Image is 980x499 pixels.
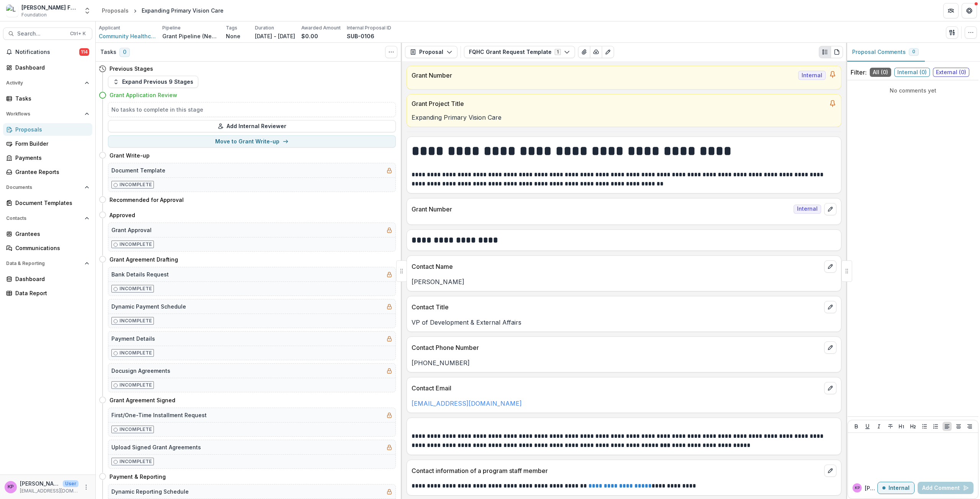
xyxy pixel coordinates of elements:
[3,287,92,299] a: Data Report
[3,28,92,40] button: Search...
[15,154,86,162] div: Payments
[824,301,836,313] button: edit
[119,349,152,356] p: Incomplete
[3,108,92,120] button: Open Workflows
[824,341,836,354] button: edit
[119,458,152,465] p: Incomplete
[15,63,86,72] div: Dashboard
[412,205,791,214] p: Grant Number
[3,197,92,209] a: Document Templates
[15,230,86,238] div: Grantees
[886,422,895,431] button: Strike
[412,400,522,407] a: [EMAIL_ADDRESS][DOMAIN_NAME]
[15,244,86,252] div: Communications
[142,7,224,15] div: Expanding Primary Vision Care
[109,65,153,73] h4: Previous Stages
[111,443,201,451] h5: Upload Signed Grant Agreements
[412,466,821,475] p: Contact information of a program staff member
[226,24,237,31] p: Tags
[3,212,92,224] button: Open Contacts
[6,111,82,117] span: Workflows
[3,46,92,58] button: Notifications114
[851,68,867,77] p: Filter:
[912,49,915,54] span: 0
[962,3,977,18] button: Get Help
[119,426,152,433] p: Incomplete
[15,49,79,55] span: Notifications
[15,168,86,176] div: Grantee Reports
[908,422,918,431] button: Heading 2
[412,318,836,327] p: VP of Development & External Affairs
[3,123,92,136] a: Proposals
[82,483,91,492] button: More
[855,486,860,490] div: Khanh Phan
[119,382,152,388] p: Incomplete
[943,3,959,18] button: Partners
[109,151,150,159] h4: Grant Write-up
[119,181,152,188] p: Incomplete
[69,29,87,38] div: Ctrl + K
[109,255,178,263] h4: Grant Agreement Drafting
[852,422,861,431] button: Bold
[111,270,169,278] h5: Bank Details Request
[301,24,341,31] p: Awarded Amount
[226,32,240,40] p: None
[109,211,135,219] h4: Approved
[877,482,915,494] button: Internal
[3,151,92,164] a: Payments
[3,166,92,178] a: Grantee Reports
[102,7,129,15] div: Proposals
[111,166,165,174] h5: Document Template
[578,46,590,58] button: View Attached Files
[108,135,396,148] button: Move to Grant Write-up
[3,77,92,89] button: Open Activity
[21,3,79,11] div: [PERSON_NAME] Fund for the Blind
[851,86,975,94] p: No comments yet
[6,80,82,86] span: Activity
[109,196,184,204] h4: Recommended for Approval
[109,396,175,404] h4: Grant Agreement Signed
[15,289,86,297] div: Data Report
[347,32,374,40] p: SUB-0106
[798,71,826,80] span: Internal
[82,3,93,18] button: Open entity switcher
[824,465,836,477] button: edit
[15,140,86,148] div: Form Builder
[405,46,457,58] button: Proposal
[21,11,47,18] span: Foundation
[3,257,92,270] button: Open Data & Reporting
[99,24,120,31] p: Applicant
[162,32,220,40] p: Grant Pipeline (New Grantees)
[965,422,974,431] button: Align Right
[99,32,156,40] a: Community Healthcare Network
[20,488,78,494] p: [EMAIL_ADDRESS][DOMAIN_NAME]
[111,367,170,375] h5: Docusign Agreements
[111,411,207,419] h5: First/One-Time Installment Request
[3,181,92,193] button: Open Documents
[79,48,89,56] span: 114
[954,422,963,431] button: Align Center
[17,31,65,37] span: Search...
[931,422,940,431] button: Ordered List
[15,199,86,207] div: Document Templates
[119,317,152,324] p: Incomplete
[870,68,891,77] span: All ( 0 )
[255,32,295,40] p: [DATE] - [DATE]
[894,68,930,77] span: Internal ( 0 )
[6,185,82,190] span: Documents
[63,480,78,487] p: User
[6,216,82,221] span: Contacts
[412,99,826,108] p: Grant Project Title
[602,46,614,58] button: Edit as form
[412,343,821,352] p: Contact Phone Number
[108,76,198,88] button: Expand Previous 9 Stages
[385,46,397,58] button: Toggle View Cancelled Tasks
[15,125,86,133] div: Proposals
[109,473,166,481] h4: Payment & Reporting
[874,422,884,431] button: Italicize
[108,120,396,132] button: Add Internal Reviewer
[347,24,391,31] p: Internal Proposal ID
[794,205,821,214] span: Internal
[111,302,186,310] h5: Dynamic Payment Schedule
[3,228,92,240] a: Grantees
